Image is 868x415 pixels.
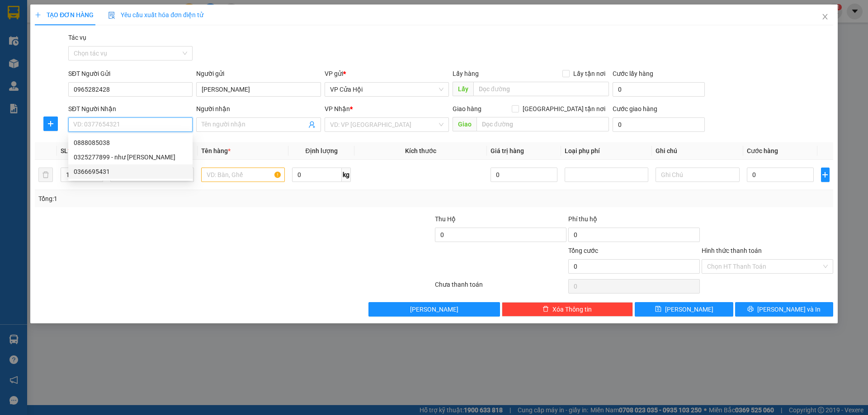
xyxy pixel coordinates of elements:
[196,104,321,114] div: Người nhận
[35,11,94,19] span: TẠO ĐƠN HÀNG
[5,29,24,74] img: logo
[38,194,335,204] div: Tổng: 1
[568,247,598,254] span: Tổng cước
[44,120,57,127] span: plus
[613,82,705,97] input: Cước lấy hàng
[25,30,100,47] span: 42 [PERSON_NAME] - Vinh - [GEOGRAPHIC_DATA]
[812,5,838,30] button: Close
[747,306,754,313] span: printer
[68,150,193,164] div: 0325277899 - như quỳnh
[453,105,481,112] span: Giao hàng
[502,302,633,317] button: deleteXóa Thông tin
[757,304,821,314] span: [PERSON_NAME] và In
[552,304,592,314] span: Xóa Thông tin
[74,152,187,162] div: 0325277899 - như [PERSON_NAME]
[325,69,449,79] div: VP gửi
[652,142,743,160] th: Ghi chú
[35,12,41,18] span: plus
[635,302,733,317] button: save[PERSON_NAME]
[330,83,443,96] span: VP Cửa Hội
[201,147,231,154] span: Tên hàng
[26,59,99,68] strong: PHIẾU GỬI HÀNG
[491,147,524,154] span: Giá trị hàng
[665,304,713,314] span: [PERSON_NAME]
[542,306,549,313] span: delete
[613,117,705,132] input: Cước giao hàng
[108,11,203,19] span: Yêu cầu xuất hóa đơn điện tử
[821,13,829,20] span: close
[368,302,500,317] button: [PERSON_NAME]
[561,142,652,160] th: Loại phụ phí
[68,104,193,114] div: SĐT Người Nhận
[453,70,479,77] span: Lấy hàng
[519,104,609,114] span: [GEOGRAPHIC_DATA] tận nơi
[473,82,609,96] input: Dọc đường
[405,147,436,154] span: Kích thước
[453,117,476,131] span: Giao
[325,105,350,112] span: VP Nhận
[747,147,778,154] span: Cước hàng
[613,105,657,112] label: Cước giao hàng
[68,69,193,79] div: SĐT Người Gửi
[201,168,285,182] input: VD: Bàn, Ghế
[342,168,351,182] span: kg
[491,168,558,182] input: 0
[108,12,115,19] img: icon
[308,121,316,128] span: user-add
[34,9,91,28] strong: HÃNG XE HẢI HOÀNG GIA
[735,302,833,317] button: printer[PERSON_NAME] và In
[410,304,458,314] span: [PERSON_NAME]
[435,215,456,223] span: Thu Hộ
[68,164,193,179] div: 0366695431
[453,82,473,96] span: Lấy
[74,167,187,177] div: 0366695431
[821,171,829,178] span: plus
[570,69,609,79] span: Lấy tận nơi
[305,147,337,154] span: Định lượng
[102,51,168,60] span: VPCH1308250487
[702,247,762,254] label: Hình thức thanh toán
[68,135,193,150] div: 0888085038
[821,168,830,182] button: plus
[38,168,53,182] button: delete
[655,306,661,313] span: save
[476,117,609,131] input: Dọc đường
[196,69,321,79] div: Người gửi
[568,214,700,228] div: Phí thu hộ
[613,70,653,77] label: Cước lấy hàng
[74,138,187,148] div: 0888085038
[61,147,68,154] span: SL
[656,168,739,182] input: Ghi Chú
[43,117,58,131] button: plus
[434,280,567,295] div: Chưa thanh toán
[68,34,86,41] label: Tác vụ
